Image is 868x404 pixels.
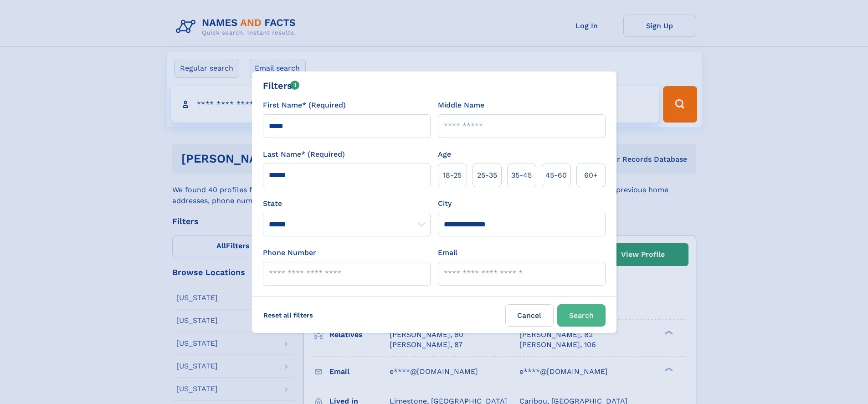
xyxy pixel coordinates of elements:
span: 45‑60 [545,170,567,181]
label: City [438,198,452,209]
button: Search [557,304,606,327]
span: 18‑25 [443,170,462,181]
label: Phone Number [263,247,316,258]
label: Email [438,247,457,258]
label: Cancel [505,304,554,327]
label: Last Name* (Required) [263,149,345,160]
label: Age [438,149,451,160]
div: Filters [263,79,300,92]
span: 25‑35 [477,170,497,181]
label: First Name* (Required) [263,100,346,111]
label: Middle Name [438,100,484,111]
label: Reset all filters [257,304,319,326]
span: 35‑45 [511,170,532,181]
label: State [263,198,431,209]
span: 60+ [584,170,598,181]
